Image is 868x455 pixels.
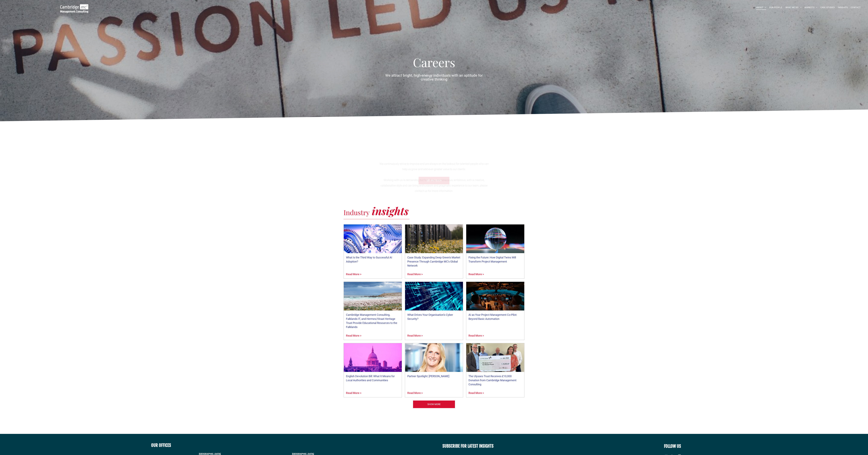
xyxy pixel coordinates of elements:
a: Read More > [469,272,522,276]
a: St Pauls Cathedral [344,343,402,372]
a: AI co-pilot [466,282,524,310]
span: Industry [344,208,370,217]
a: Case Study: Expanding Deep Green's Market Presence Through Cambridge MC's Global Network [407,255,461,268]
a: Read More > [407,391,461,395]
a: Read More > [407,334,461,338]
span: Working with us is demanding but fun. If you are tenacious, ambitious, with a creative, collabora... [381,178,487,192]
span: We continuously strive to improve and are always on the lookout for talented people who can help ... [379,162,489,171]
span: Careers [413,54,455,70]
a: WHAT WE DO [784,5,803,10]
span: We attract bright, high-energy individuals with an aptitude for creative thinking [385,73,483,81]
a: Read More > [407,272,461,276]
a: CAREERS | Find out about our careers | Cambridge Management Consulting [413,400,455,408]
a: Read More > [346,272,399,276]
a: CONTACT [849,5,862,10]
a: Read More > [469,334,522,338]
a: Partner Spotlight: [PERSON_NAME] [407,374,461,378]
a: Crystal ball on a neon floor [466,224,524,253]
a: The Ulysses Trust Receives £10,000 Donation from Cambridge Management Consulting [469,374,522,386]
a: A vivid photo of the skyline of Stanley on the Falkland Islands [344,282,402,310]
a: A Data centre in a field [405,224,463,253]
b: OUR OFFICES [151,443,171,448]
a: Your Business Transformed | Cambridge Management Consulting [60,5,88,8]
a: OUR PEOPLE [768,5,784,10]
a: AI as Your Project Management Co-Pilot: Beyond Basic Automation [469,313,522,321]
a: INSIGHTS [836,5,849,10]
a: Fixing the Future: How Digital Twins Will Transform Project Management [469,255,522,264]
a: What Is the Third Way to Successful AI Adoption? [346,255,399,264]
a: CASE STUDIES [819,5,836,10]
a: What Drives Your Organisation’s Cyber Security? [407,313,461,321]
a: MARKETS [803,5,819,10]
a: GET IN TOUCH [418,177,450,185]
a: Cambridge Management Consulting, Falklands IT, and Hermes/Viraat Heritage Trust Provide Education... [346,313,399,329]
a: A woman with long blonde hair is smiling at the camera. She is wearing a black top and a silver n... [405,343,463,372]
a: Read More > [346,391,399,395]
span: insights [372,204,409,218]
font: FOLLOW US [664,444,681,449]
span: SHOW MORE [427,401,441,408]
a: ABOUT [755,5,768,10]
a: English Devolution Bill: What It Means for Local Authorities and Communities [346,374,399,382]
a: A modern office building on a wireframe floor with lava raining from the sky in the background [405,282,463,310]
span: GET IN TOUCH [426,177,442,184]
a: Abstract kaleidoscope of AI generated shapes [344,224,402,253]
img: Go to Homepage [60,4,88,13]
a: Cambridge MC Falklands team standing with Polly Marsh, CEO of the Ulysses Trust, holding a cheque [466,343,524,372]
a: Read More > [469,391,522,395]
a: Read More > [346,334,399,338]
